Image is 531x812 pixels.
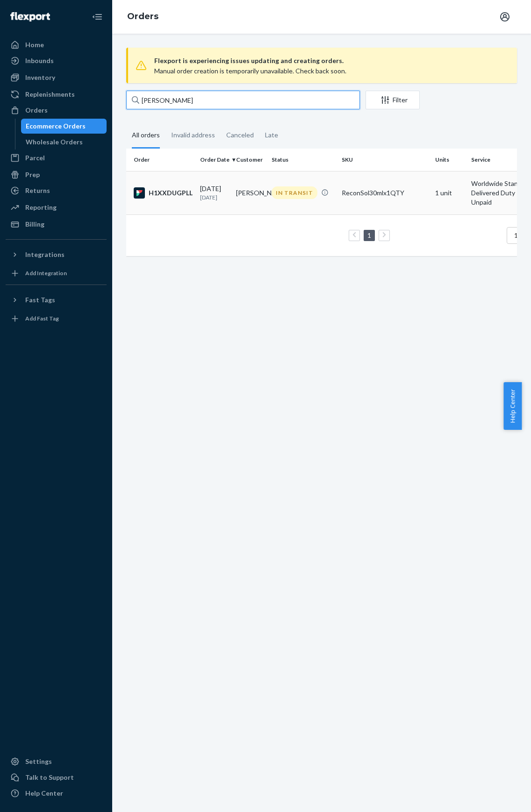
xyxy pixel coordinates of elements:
[25,203,57,212] div: Reporting
[6,103,107,118] a: Orders
[272,186,317,199] div: IN TRANSIT
[196,149,232,171] th: Order Date
[366,91,420,109] button: Filter
[25,170,40,179] div: Prep
[431,171,467,214] td: 1 unit
[6,70,107,85] a: Inventory
[26,137,83,147] div: Wholesale Orders
[236,156,265,164] div: Customer
[126,91,360,109] input: Search orders
[268,149,338,171] th: Status
[25,153,45,163] div: Parcel
[232,171,268,214] td: [PERSON_NAME]
[6,150,107,165] a: Parcel
[25,40,44,50] div: Home
[6,183,107,198] a: Returns
[366,231,373,239] a: Page 1 is your current page
[25,269,67,277] div: Add Integration
[431,149,467,171] th: Units
[25,220,44,229] div: Billing
[6,247,107,262] button: Integrations
[25,314,59,322] div: Add Fast Tag
[6,217,107,232] a: Billing
[25,56,54,65] div: Inbounds
[10,12,50,21] img: Flexport logo
[132,123,160,149] div: All orders
[25,773,74,782] div: Talk to Support
[503,382,522,430] button: Help Center
[25,73,55,82] div: Inventory
[154,67,346,75] span: Manual order creation is temporarily unavailable. Check back soon.
[126,149,196,171] th: Order
[6,770,107,785] a: Talk to Support
[6,754,107,769] a: Settings
[25,757,52,766] div: Settings
[25,186,50,195] div: Returns
[26,121,86,131] div: Ecommerce Orders
[6,200,107,215] a: Reporting
[338,149,431,171] th: SKU
[120,3,166,30] ol: breadcrumbs
[25,295,55,305] div: Fast Tags
[21,119,107,134] a: Ecommerce Orders
[6,53,107,68] a: Inbounds
[21,135,107,150] a: Wholesale Orders
[154,55,506,66] span: Flexport is experiencing issues updating and creating orders.
[6,167,107,182] a: Prep
[200,184,229,201] div: [DATE]
[6,292,107,307] button: Fast Tags
[342,188,428,198] div: ReconSol30mlx1QTY
[6,87,107,102] a: Replenishments
[226,123,254,147] div: Canceled
[88,7,107,26] button: Close Navigation
[200,193,229,201] p: [DATE]
[265,123,278,147] div: Late
[6,266,107,281] a: Add Integration
[6,311,107,326] a: Add Fast Tag
[171,123,215,147] div: Invalid address
[366,95,419,105] div: Filter
[25,90,75,99] div: Replenishments
[25,106,48,115] div: Orders
[25,789,63,798] div: Help Center
[127,11,158,21] a: Orders
[495,7,514,26] button: Open account menu
[134,187,193,199] div: H1XXDUGPLL
[6,37,107,52] a: Home
[6,786,107,801] a: Help Center
[25,250,65,259] div: Integrations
